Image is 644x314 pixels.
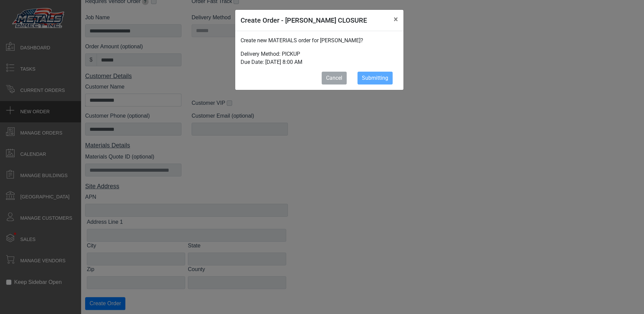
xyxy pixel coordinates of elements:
[241,50,398,66] p: Delivery Method: PICKUP Due Date: [DATE] 8:00 AM
[322,72,347,84] button: Cancel
[388,10,403,29] button: Close
[241,15,367,25] h5: Create Order - [PERSON_NAME] CLOSURE
[357,72,393,84] button: Submitting
[241,37,398,45] p: Create new MATERIALS order for [PERSON_NAME]?
[362,75,388,81] span: Submitting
